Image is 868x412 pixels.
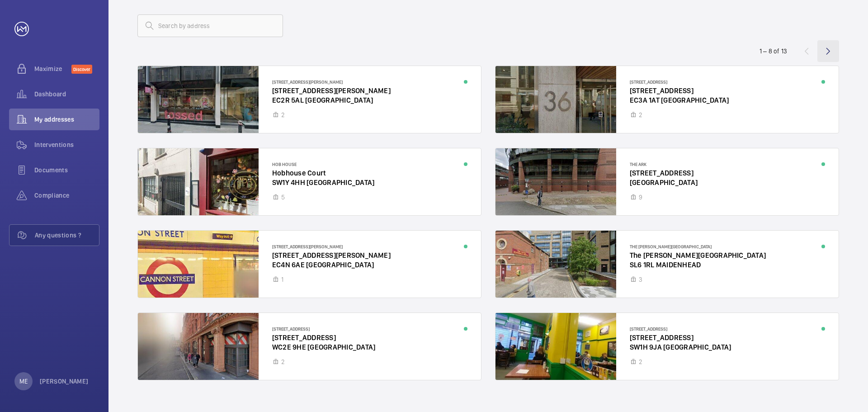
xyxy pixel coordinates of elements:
span: Interventions [34,140,99,149]
p: [PERSON_NAME] [40,377,89,386]
span: Discover [71,65,92,74]
input: Search by address [137,14,283,37]
span: Any questions ? [35,231,99,240]
div: 1 – 8 of 13 [759,47,787,56]
p: ME [19,377,28,386]
span: Maximize [34,64,71,73]
span: Documents [34,166,99,175]
span: Compliance [34,191,99,200]
span: My addresses [34,115,99,124]
span: Dashboard [34,90,99,99]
